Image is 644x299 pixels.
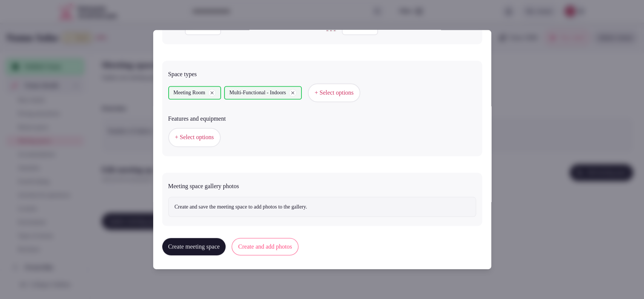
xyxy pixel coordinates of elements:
label: Features and equipment [168,116,476,122]
button: + Select options [168,128,221,147]
div: Meeting Room [168,86,221,100]
span: + Select options [175,133,214,141]
div: Multi-Functional - Indoors [224,86,302,100]
button: Create and add photos [232,238,298,255]
p: Create and save the meeting space to add photos to the gallery. [175,203,470,211]
button: + Select options [308,83,360,102]
span: + Select options [315,89,354,97]
label: Space types [168,71,476,77]
div: Meeting space gallery photos [168,179,476,191]
button: Create meeting space [162,238,226,255]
